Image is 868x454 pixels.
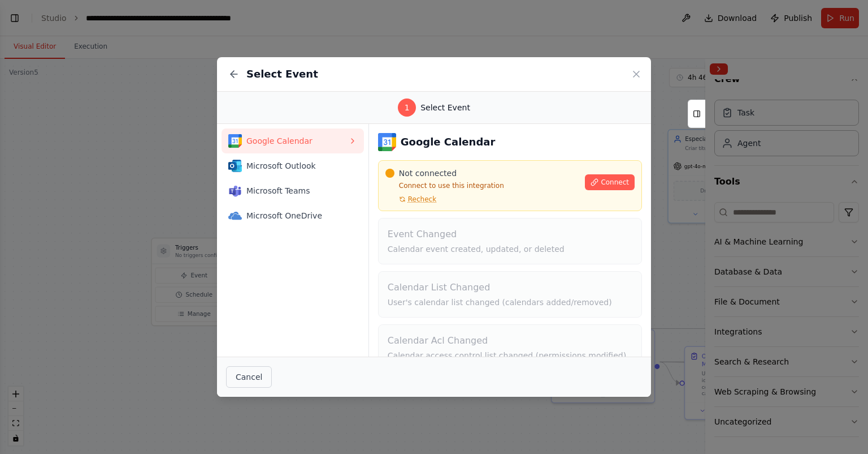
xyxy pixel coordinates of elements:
[378,133,396,151] img: Google Calendar
[385,195,436,204] button: Recheck
[388,334,632,348] h4: Calendar Acl Changed
[388,228,632,241] h4: Event Changed
[246,210,348,221] span: Microsoft OneDrive
[388,243,632,255] p: Calendar event created, updated, or deleted
[378,218,642,264] button: Event ChangedCalendar event created, updated, or deleted
[388,350,632,361] p: Calendar access control list changed (permissions modified)
[246,185,348,196] span: Microsoft Teams
[222,153,364,178] button: Microsoft OutlookMicrosoft Outlook
[228,209,242,222] img: Microsoft OneDrive
[378,271,642,318] button: Calendar List ChangedUser's calendar list changed (calendars added/removed)
[228,184,242,198] img: Microsoft Teams
[378,324,642,371] button: Calendar Acl ChangedCalendar access control list changed (permissions modified)
[222,178,364,203] button: Microsoft TeamsMicrosoft Teams
[399,168,457,179] span: Not connected
[246,66,318,82] h2: Select Event
[408,195,436,204] span: Recheck
[385,181,579,190] p: Connect to use this integration
[222,129,364,153] button: Google CalendarGoogle Calendar
[401,134,496,150] h3: Google Calendar
[226,366,272,388] button: Cancel
[601,178,629,187] span: Connect
[228,159,242,173] img: Microsoft Outlook
[388,281,632,294] h4: Calendar List Changed
[246,135,348,147] span: Google Calendar
[585,174,635,190] button: Connect
[398,98,416,117] div: 1
[228,134,242,148] img: Google Calendar
[420,102,470,113] span: Select Event
[388,297,632,308] p: User's calendar list changed (calendars added/removed)
[222,203,364,228] button: Microsoft OneDriveMicrosoft OneDrive
[246,160,348,172] span: Microsoft Outlook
